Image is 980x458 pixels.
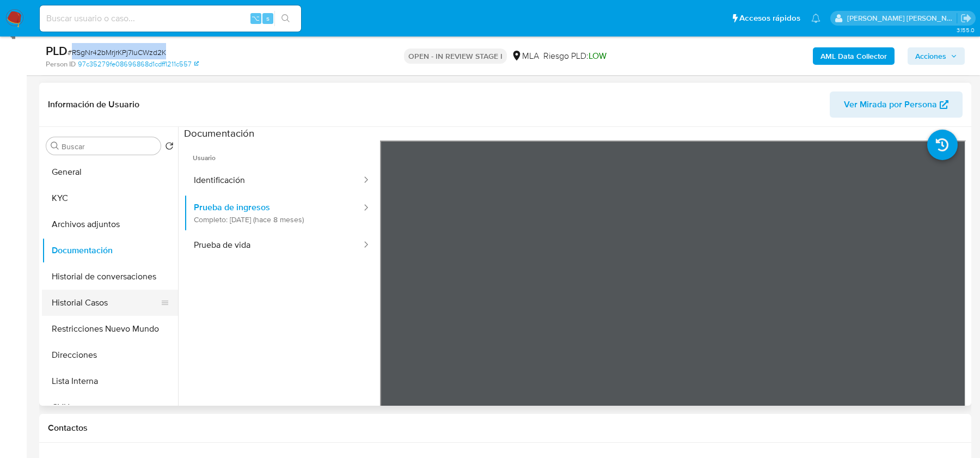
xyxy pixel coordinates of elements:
a: 97c35279fe08696868d1cdff1211c557 [78,59,199,69]
span: Acciones [915,47,946,65]
button: Buscar [51,142,59,150]
button: KYC [42,185,178,211]
span: ⌥ [252,13,260,23]
button: Archivos adjuntos [42,211,178,237]
span: Accesos rápidos [739,13,800,24]
button: Restricciones Nuevo Mundo [42,316,178,342]
p: OPEN - IN REVIEW STAGE I [404,48,507,64]
input: Buscar [62,142,156,151]
b: Person ID [46,59,76,69]
button: CVU [42,394,178,420]
span: s [266,13,269,23]
span: # RSgNr42bMrjrKPj7IuCWzd2K [68,47,166,58]
b: PLD [46,42,68,59]
button: Lista Interna [42,368,178,394]
span: Riesgo PLD: [543,50,607,62]
p: magali.barcan@mercadolibre.com [847,13,957,23]
span: LOW [589,50,607,62]
div: MLA [511,50,539,62]
span: 3.155.0 [957,26,975,34]
h1: Información de Usuario [48,99,139,110]
h1: Contactos [48,423,963,433]
button: Ver Mirada por Persona [830,91,963,118]
button: Direcciones [42,342,178,368]
button: Documentación [42,237,178,264]
button: General [42,159,178,185]
b: AML Data Collector [820,47,887,65]
button: Volver al orden por defecto [165,142,174,154]
input: Buscar usuario o caso... [40,11,301,26]
a: Notificaciones [811,14,820,23]
button: Historial de conversaciones [42,264,178,290]
button: Historial Casos [42,290,169,316]
button: AML Data Collector [813,47,895,65]
button: search-icon [274,11,297,26]
span: Ver Mirada por Persona [844,91,937,118]
button: Acciones [908,47,965,65]
a: Salir [960,13,972,24]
